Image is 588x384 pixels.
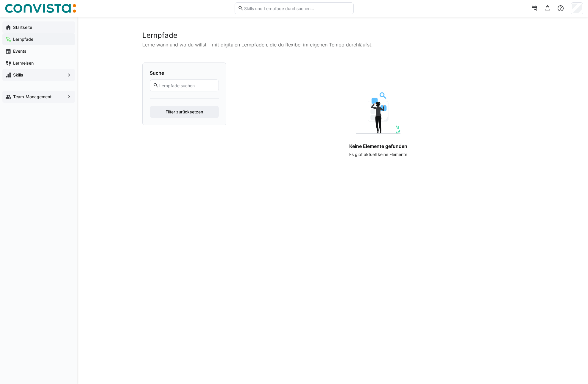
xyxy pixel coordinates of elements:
button: Filter zurücksetzen [150,106,219,118]
span: Filter zurücksetzen [165,109,204,115]
h4: Suche [150,70,219,76]
input: Lernpfade suchen [159,83,215,88]
input: Skills und Lernpfade durchsuchen… [244,6,350,11]
h2: Lernpfade [142,31,523,40]
p: Lerne wann und wo du willst – mit digitalen Lernpfaden, die du flexibel im eigenen Tempo durchläu... [142,41,523,48]
p: Es gibt aktuell keine Elemente [349,152,407,157]
h4: Keine Elemente gefunden [349,143,407,149]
